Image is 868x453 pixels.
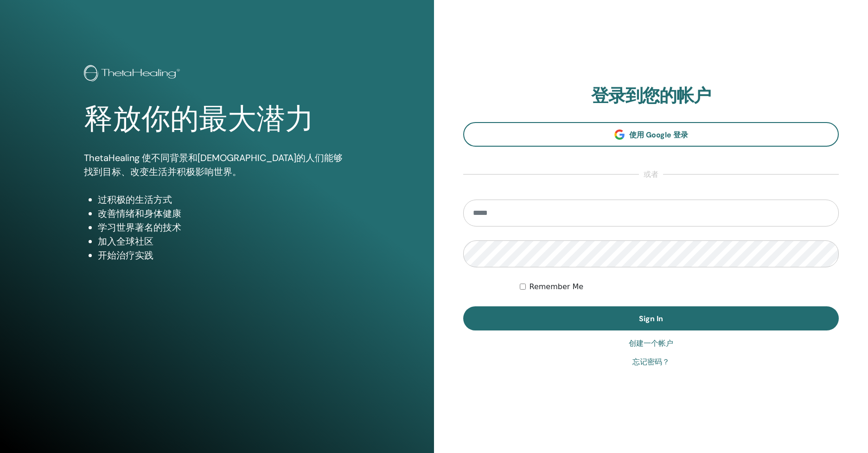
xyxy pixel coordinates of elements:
span: Sign In [639,314,663,324]
span: 使用 Google 登录 [629,130,688,140]
label: Remember Me [530,281,584,292]
button: Sign In [463,306,839,330]
a: 创建一个帐户 [629,338,673,349]
span: 或者 [639,169,663,180]
p: ThetaHealing 使不同背景和[DEMOGRAPHIC_DATA]的人们能够找到目标、改变生活并积极影响世界。 [84,151,350,179]
li: 改善情绪和身体健康 [98,207,350,220]
a: 忘记密码？ [632,356,670,368]
a: 使用 Google 登录 [463,122,839,147]
h1: 释放你的最大潜力 [84,102,350,136]
h2: 登录到您的帐户 [463,85,839,107]
div: Keep me authenticated indefinitely or until I manually logout [520,281,839,292]
li: 开始治疗实践 [98,248,350,262]
li: 过积极的生活方式 [98,193,350,207]
li: 加入全球社区 [98,234,350,248]
li: 学习世界著名的技术 [98,220,350,234]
